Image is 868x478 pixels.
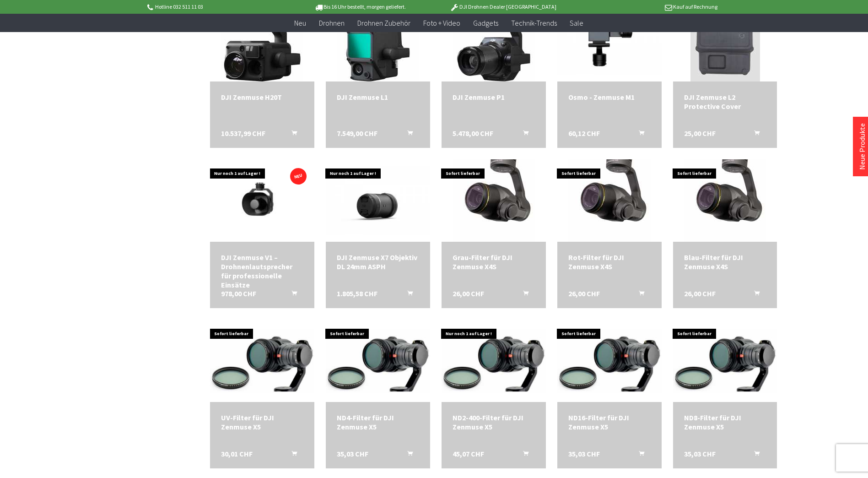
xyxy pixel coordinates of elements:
a: ND16-Filter für DJI Zenmuse X5 35,03 CHF In den Warenkorb [568,413,651,431]
div: ND16-Filter für DJI Zenmuse X5 [568,413,651,431]
button: In den Warenkorb [280,129,302,141]
span: 26,00 CHF [568,289,600,298]
a: ND8-Filter für DJI Zenmuse X5 35,03 CHF In den Warenkorb [684,413,766,431]
div: Osmo - Zenmuse M1 [568,92,651,102]
span: 60,12 CHF [568,129,600,138]
div: DJI Zenmuse X7 Objektiv DL 24mm ASPH [337,253,419,271]
img: UV-Filter für DJI Zenmuse X5 [210,329,314,393]
div: DJI Zenmuse L1 [337,92,419,102]
img: ND2-400-Filter für DJI Zenmuse X5 [442,329,546,393]
div: Grau-Filter für DJI Zenmuse X4S [453,253,535,271]
div: DJI Zenmuse L2 Protective Cover [684,92,766,111]
a: DJI Zenmuse L1 7.549,00 CHF In den Warenkorb [337,92,419,102]
a: Grau-Filter für DJI Zenmuse X4S 26,00 CHF In den Warenkorb [453,253,535,271]
span: Foto + Video [423,18,460,27]
span: 35,03 CHF [684,449,716,458]
div: Blau-Filter für DJI Zenmuse X4S [684,253,766,271]
button: In den Warenkorb [512,289,534,301]
a: Technik-Trends [505,14,563,33]
span: 45,07 CHF [453,449,484,458]
img: ND16-Filter für DJI Zenmuse X5 [557,329,662,393]
button: In den Warenkorb [743,289,765,301]
div: ND4-Filter für DJI Zenmuse X5 [337,413,419,431]
div: ND2-400-Filter für DJI Zenmuse X5 [453,413,535,431]
img: Osmo - Zenmuse M1 [557,5,662,75]
span: Sale [570,18,583,27]
button: In den Warenkorb [512,449,534,461]
img: DJI Zenmuse X7 Objektiv DL 24mm ASPH [326,166,430,235]
p: DJI Drohnen Dealer [GEOGRAPHIC_DATA] [431,1,574,12]
p: Kauf auf Rechnung [575,1,717,12]
p: Bis 16 Uhr bestellt, morgen geliefert. [289,1,431,12]
button: In den Warenkorb [280,289,302,301]
button: In den Warenkorb [743,129,765,141]
img: ND4-Filter für DJI Zenmuse X5 [326,329,430,393]
div: DJI Zenmuse H20T [221,92,303,102]
a: DJI Zenmuse H20T 10.537,99 CHF In den Warenkorb [221,92,303,102]
a: DJI Zenmuse V1 – Drohnenlautsprecher für professionelle Einsätze 978,00 CHF In den Warenkorb [221,253,303,289]
a: Sale [563,14,590,33]
a: ND2-400-Filter für DJI Zenmuse X5 45,07 CHF In den Warenkorb [453,413,535,431]
span: 25,00 CHF [684,129,716,138]
img: Blau-Filter für DJI Zenmuse X4S [684,159,766,242]
span: Technik-Trends [511,18,557,27]
div: UV-Filter für DJI Zenmuse X5 [221,413,303,431]
a: Neu [288,14,313,33]
span: 1.805,58 CHF [337,289,377,298]
div: DJI Zenmuse P1 [453,92,535,102]
img: ND8-Filter für DJI Zenmuse X5 [673,329,777,393]
a: UV-Filter für DJI Zenmuse X5 30,01 CHF In den Warenkorb [221,413,303,431]
a: Drohnen [313,14,351,33]
div: ND8-Filter für DJI Zenmuse X5 [684,413,766,431]
a: DJI Zenmuse L2 Protective Cover 25,00 CHF In den Warenkorb [684,92,766,111]
span: Drohnen [319,18,345,27]
button: In den Warenkorb [280,449,302,461]
button: In den Warenkorb [743,449,765,461]
span: 10.537,99 CHF [221,129,265,138]
img: DJI Zenmuse V1 – Drohnenlautsprecher für professionelle Einsätze [210,162,314,240]
button: In den Warenkorb [628,449,650,461]
a: DJI Zenmuse P1 5.478,00 CHF In den Warenkorb [453,92,535,102]
span: Gadgets [473,18,498,27]
span: 35,03 CHF [568,449,600,458]
a: Drohnen Zubehör [351,14,417,33]
a: Neue Produkte [857,123,867,170]
button: In den Warenkorb [512,129,534,141]
span: 30,01 CHF [221,449,253,458]
button: In den Warenkorb [628,129,650,141]
span: 7.549,00 CHF [337,129,377,138]
a: Osmo - Zenmuse M1 60,12 CHF In den Warenkorb [568,92,651,102]
span: 26,00 CHF [684,289,716,298]
img: Rot-Filter für DJI Zenmuse X4S [568,159,651,242]
a: DJI Zenmuse X7 Objektiv DL 24mm ASPH 1.805,58 CHF In den Warenkorb [337,253,419,271]
p: Hotline 032 511 11 03 [146,1,289,12]
a: Blau-Filter für DJI Zenmuse X4S 26,00 CHF In den Warenkorb [684,253,766,271]
span: 5.478,00 CHF [453,129,493,138]
a: Gadgets [467,14,505,33]
button: In den Warenkorb [628,289,650,301]
div: Rot-Filter für DJI Zenmuse X4S [568,253,651,271]
span: 26,00 CHF [453,289,484,298]
span: Neu [294,18,306,27]
a: Rot-Filter für DJI Zenmuse X4S 26,00 CHF In den Warenkorb [568,253,651,271]
span: 978,00 CHF [221,289,256,298]
span: Drohnen Zubehör [357,18,410,27]
a: Foto + Video [417,14,467,33]
span: 35,03 CHF [337,449,368,458]
div: DJI Zenmuse V1 – Drohnenlautsprecher für professionelle Einsätze [221,253,303,289]
button: In den Warenkorb [396,129,418,141]
a: ND4-Filter für DJI Zenmuse X5 35,03 CHF In den Warenkorb [337,413,419,431]
img: Grau-Filter für DJI Zenmuse X4S [453,159,535,242]
button: In den Warenkorb [396,289,418,301]
button: In den Warenkorb [396,449,418,461]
